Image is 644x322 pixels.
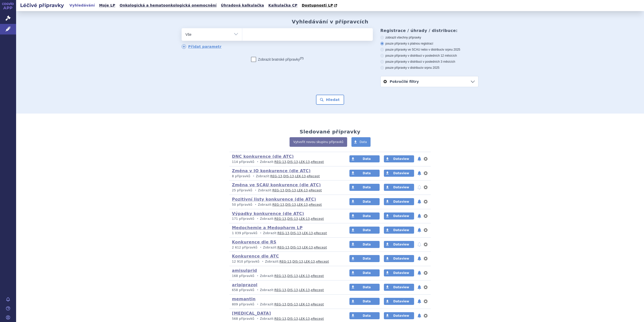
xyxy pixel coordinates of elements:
[232,240,276,244] a: Konkurence dle RS
[232,311,271,316] a: [MEDICAL_DATA]
[384,284,414,291] a: Dataview
[417,227,422,233] button: notifikace
[299,274,310,278] a: LEK-13
[423,241,428,247] button: nastavení
[363,228,371,232] span: Data
[423,270,428,276] button: nastavení
[232,231,257,235] span: 1 039 přípravků
[423,256,428,262] button: nastavení
[363,171,371,175] span: Data
[359,140,367,144] span: Data
[232,189,252,192] span: 25 přípravků
[363,243,371,246] span: Data
[423,170,428,176] button: nastavení
[232,274,254,278] span: 168 přípravků
[232,231,340,235] p: Zobrazit: , , ,
[349,227,380,234] a: Data
[98,2,117,9] a: Moje LP
[417,170,422,176] button: notifikace
[384,155,414,162] a: Dataview
[232,302,340,307] p: Zobrazit: , , ,
[384,241,414,248] a: Dataview
[363,200,371,203] span: Data
[255,288,260,292] i: •
[287,303,298,306] a: DIS-13
[384,227,414,234] a: Dataview
[363,214,371,218] span: Data
[232,160,340,164] p: Zobrazit: , , ,
[393,257,409,260] span: Dataview
[219,2,266,9] a: Úhradová kalkulačka
[380,35,478,40] label: zobrazit všechny přípravky
[349,212,380,220] a: Data
[380,54,478,58] label: pouze přípravky v distribuci v posledních 12 měsících
[258,245,263,250] i: •
[363,257,371,260] span: Data
[232,288,340,292] p: Zobrazit: , , ,
[349,284,380,291] a: Data
[393,243,409,246] span: Dataview
[287,217,298,221] a: DIS-13
[258,231,263,235] i: •
[253,188,258,193] i: •
[232,274,340,278] p: Zobrazit: , , ,
[393,200,409,203] span: Dataview
[423,156,428,162] button: nastavení
[270,174,282,178] a: REG-13
[423,298,428,304] button: nastavení
[363,285,371,289] span: Data
[309,203,322,206] a: eRecept
[287,274,298,278] a: DIS-13
[255,317,260,321] i: •
[232,174,340,178] p: Zobrazit: , , ,
[393,271,409,275] span: Dataview
[232,217,340,221] p: Zobrazit: , , ,
[384,184,414,191] a: Dataview
[380,60,478,64] label: pouze přípravky v distribuci v posledních 3 měsících
[349,298,380,305] a: Data
[232,197,316,202] a: Pozitivní listy konkurence (dle ATC)
[417,284,422,290] button: notifikace
[349,241,380,248] a: Data
[274,288,286,292] a: REG-13
[277,246,289,249] a: REG-13
[255,160,260,164] i: •
[311,217,324,221] a: eRecept
[417,241,422,247] button: notifikace
[272,203,284,206] a: REG-13
[314,246,327,249] a: eRecept
[300,129,360,135] h2: Sledované přípravky
[68,2,96,9] a: Vyhledávání
[274,303,286,306] a: REG-13
[423,284,428,290] button: nastavení
[232,154,294,159] a: DNC konkurence (dle ATC)
[272,189,284,192] a: REG-13
[300,2,340,9] a: Dostupnosti LP
[423,199,428,205] button: nastavení
[314,231,327,235] a: eRecept
[232,317,340,321] p: Zobrazit: , , ,
[251,57,304,62] label: Zobrazit bratrské přípravky
[283,174,294,178] a: DIS-13
[287,317,298,320] a: DIS-13
[292,260,303,263] a: DIS-13
[393,186,409,189] span: Dataview
[261,260,265,264] i: •
[251,174,256,178] i: •
[311,160,324,164] a: eRecept
[393,171,409,175] span: Dataview
[16,2,68,9] h2: Léčivé přípravky
[384,298,414,305] a: Dataview
[279,260,291,263] a: REG-13
[287,160,298,164] a: DIS-13
[287,288,298,292] a: DIS-13
[118,2,218,9] a: Onkologická a hematoonkologická onemocnění
[302,231,313,235] a: LEK-13
[311,288,324,292] a: eRecept
[393,228,409,232] span: Dataview
[302,246,313,249] a: LEK-13
[363,157,371,161] span: Data
[423,313,428,319] button: nastavení
[381,76,478,87] a: Pokročilé filtry
[299,160,310,164] a: LEK-13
